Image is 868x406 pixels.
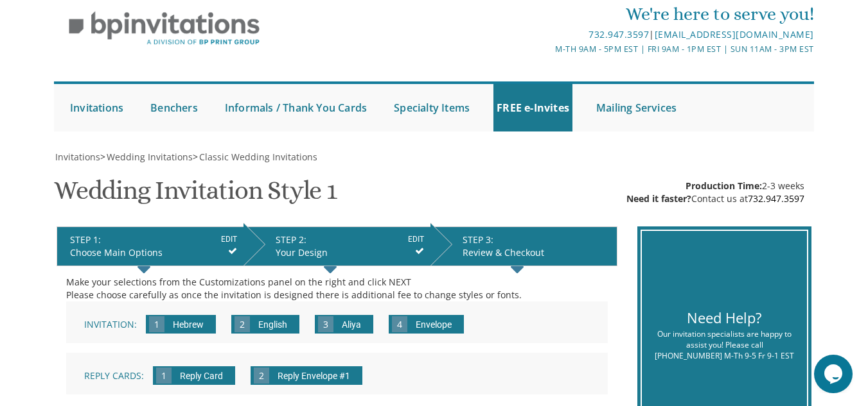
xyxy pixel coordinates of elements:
input: EDIT [408,233,424,245]
span: Classic Wedding Invitations [199,151,317,163]
div: Need Help? [651,308,797,328]
input: Reply Card [173,359,229,394]
div: Your Design [276,246,424,259]
input: English [252,308,294,343]
a: Invitations [67,84,127,131]
span: 2 [235,316,250,332]
span: 1 [156,368,172,384]
span: Wedding Invitations [107,151,193,163]
div: 2-3 weeks Contact us at [626,180,804,205]
input: Hebrew [166,308,210,343]
div: Make your selections from the Customizations panel on the right and click NEXT Please choose care... [66,276,608,301]
span: 3 [318,316,333,332]
a: Invitations [54,151,100,163]
span: 2 [254,368,269,384]
div: STEP 2: [276,233,424,246]
a: Classic Wedding Invitations [198,151,317,163]
span: Reply Cards: [84,369,144,382]
div: We're here to serve you! [308,1,814,27]
a: Mailing Services [593,84,680,131]
span: Production Time: [686,180,762,192]
a: Benchers [147,84,201,131]
div: | [308,27,814,42]
input: Aliya [335,308,368,343]
a: Wedding Invitations [105,151,193,163]
a: 732.947.3597 [748,192,804,205]
a: Specialty Items [391,84,473,131]
a: 732.947.3597 [589,28,649,40]
input: EDIT [221,233,237,245]
span: > [100,151,193,163]
div: Our invitation specialists are happy to assist you! Please call [PHONE_NUMBER] M-Th 9-5 Fr 9-1 EST [651,328,797,361]
input: Envelope [409,308,458,343]
iframe: chat widget [814,355,855,393]
div: M-Th 9am - 5pm EST | Fri 9am - 1pm EST | Sun 11am - 3pm EST [308,42,814,56]
span: 4 [392,316,407,332]
span: Invitations [55,151,100,163]
img: BP Invitation Loft [54,2,274,55]
a: [EMAIL_ADDRESS][DOMAIN_NAME] [655,28,814,40]
div: STEP 3: [463,233,610,246]
a: FREE e-Invites [493,84,572,131]
div: Review & Checkout [463,246,610,259]
h1: Wedding Invitation Style 1 [54,176,337,214]
div: Choose Main Options [70,246,237,259]
span: Invitation: [84,318,137,330]
span: Need it faster? [626,192,691,205]
a: Informals / Thank You Cards [222,84,370,131]
span: 1 [149,316,164,332]
span: > [193,151,317,163]
input: Reply Envelope #1 [271,359,357,394]
div: STEP 1: [70,233,237,246]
